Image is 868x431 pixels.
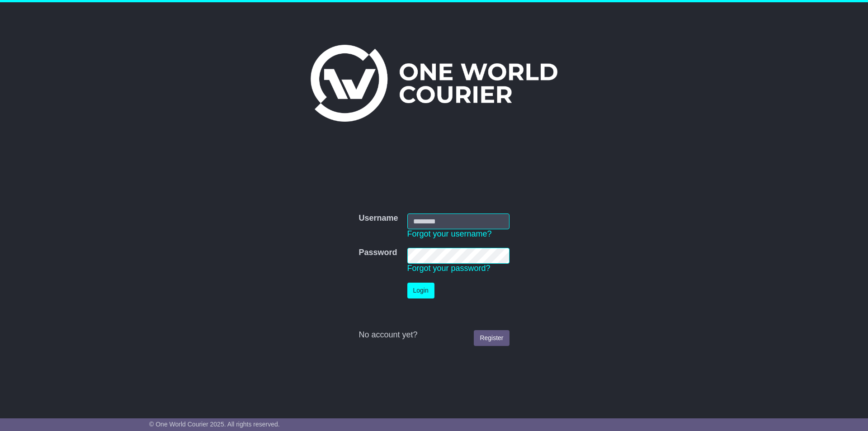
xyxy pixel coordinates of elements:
a: Forgot your password? [407,264,491,273]
span: © One World Courier 2025. All rights reserved. [149,421,280,428]
div: No account yet? [359,330,509,340]
img: One World [311,45,557,122]
a: Forgot your username? [407,229,492,238]
a: Register [474,330,509,346]
button: Login [407,283,434,298]
label: Password [359,248,397,258]
label: Username [359,213,398,223]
